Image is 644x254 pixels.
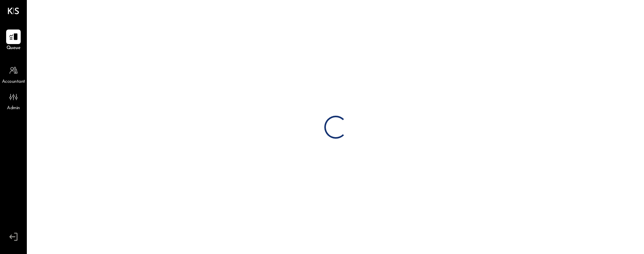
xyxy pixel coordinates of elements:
[2,79,25,85] span: Accountant
[0,90,26,112] a: Admin
[0,29,26,52] a: Queue
[0,63,26,85] a: Accountant
[7,105,20,112] span: Admin
[7,45,21,52] span: Queue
